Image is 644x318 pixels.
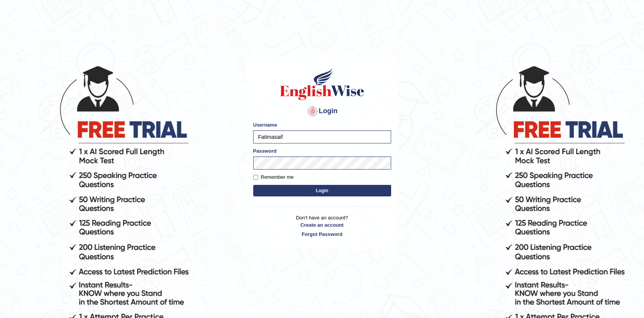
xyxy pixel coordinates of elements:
[253,214,391,238] p: Don't have an account?
[253,105,391,117] h4: Login
[279,67,366,101] img: Logo of English Wise sign in for intelligent practice with AI
[253,121,277,129] label: Username
[253,147,277,155] label: Password
[253,231,391,238] a: Forgot Password
[253,173,294,181] label: Remember me
[253,175,258,180] input: Remember me
[253,185,391,196] button: Login
[253,221,391,229] a: Create an account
